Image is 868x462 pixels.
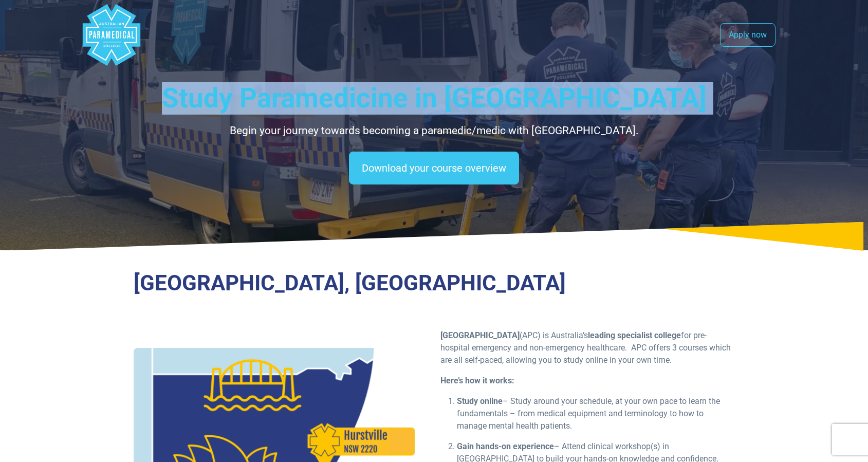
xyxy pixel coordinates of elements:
[81,4,142,66] div: Australian Paramedical College
[162,82,707,114] span: Study Paramedicine in [GEOGRAPHIC_DATA]
[457,396,503,406] b: Study online
[440,329,735,366] p: (APC) is Australia’s for pre-hospital emergency and non-emergency healthcare. APC offers 3 course...
[134,123,735,139] p: Begin your journey towards becoming a paramedic/medic with [GEOGRAPHIC_DATA].
[457,396,720,431] span: – Study around your schedule, at your own pace to learn the fundamentals – from medical equipment...
[349,152,519,184] a: Download your course overview
[588,330,681,340] strong: leading specialist college
[134,270,735,297] h3: [GEOGRAPHIC_DATA], [GEOGRAPHIC_DATA]
[720,23,775,47] a: Apply now
[457,441,554,451] strong: Gain hands-on experience
[440,330,520,340] strong: [GEOGRAPHIC_DATA]
[440,376,514,385] b: Here’s how it works:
